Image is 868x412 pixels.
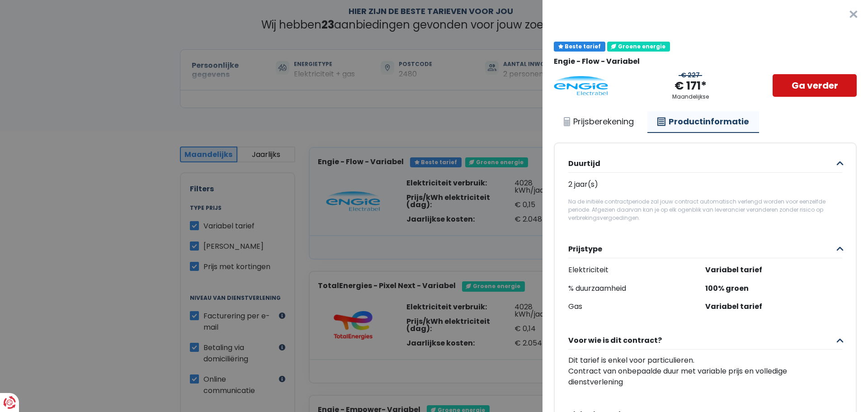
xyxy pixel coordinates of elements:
div: Dit tarief is enkel voor particulieren. Contract van onbepaalde duur met variable prijs en volled... [568,355,842,388]
div: € 227 [679,71,702,79]
span: 100% groen [705,282,842,295]
span: Variabel tarief [705,264,842,277]
div: Beste tarief [554,42,605,52]
a: Ga verder [773,74,857,97]
a: Productinformatie [647,111,759,133]
div: € 171* [675,79,707,94]
div: Na de initiële contractperiode zal jouw contract automatisch verlengd worden voor eenzelfde perio... [568,198,842,222]
div: Maandelijkse [672,94,709,100]
a: Prijsberekening [554,111,644,132]
span: Elektriciteit [568,264,705,277]
div: Engie - Flow - Variabel [554,57,857,66]
button: Voor wie is dit contract? [568,331,842,350]
button: Duurtijd [568,155,842,173]
button: Prijstype [568,240,842,258]
span: Variabel tarief [705,300,842,313]
img: Engie [554,76,608,96]
div: Groene energie [607,42,670,52]
span: Gas [568,300,705,313]
div: 2 jaar(s) [568,178,842,191]
span: % duurzaamheid [568,282,705,295]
